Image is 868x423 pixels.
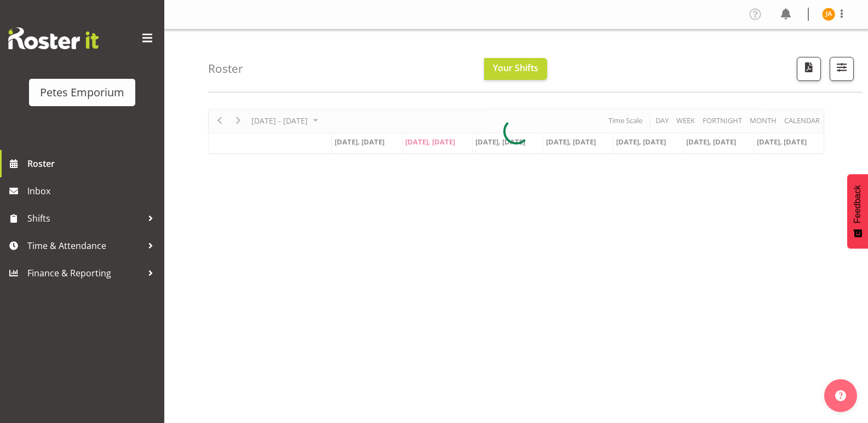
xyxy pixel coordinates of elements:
[493,62,538,74] span: Your Shifts
[27,210,142,227] span: Shifts
[27,265,142,281] span: Finance & Reporting
[797,57,821,81] button: Download a PDF of the roster according to the set date range.
[27,155,159,172] span: Roster
[27,183,159,199] span: Inbox
[484,58,547,80] button: Your Shifts
[40,84,124,101] div: Petes Emporium
[208,62,243,75] h4: Roster
[847,174,868,248] button: Feedback - Show survey
[822,8,835,21] img: jeseryl-armstrong10788.jpg
[853,185,863,223] span: Feedback
[8,27,99,49] img: Rosterit website logo
[27,237,142,254] span: Time & Attendance
[830,57,854,81] button: Filter Shifts
[835,390,846,401] img: help-xxl-2.png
